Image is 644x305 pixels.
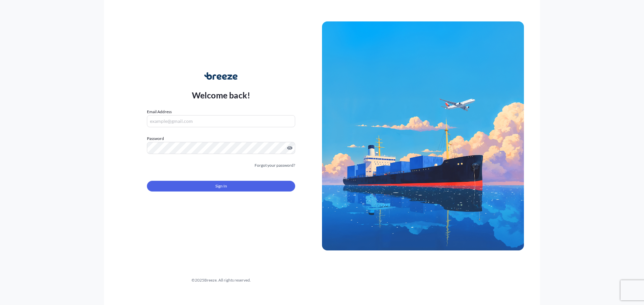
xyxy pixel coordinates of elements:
img: Ship illustration [322,21,524,250]
label: Password [147,135,295,142]
div: © 2025 Breeze. All rights reserved. [120,277,322,284]
a: Forgot your password? [255,162,295,169]
p: Welcome back! [192,90,251,100]
label: Email Address [147,108,172,115]
button: Show password [287,145,292,151]
span: Sign In [215,183,227,189]
button: Sign In [147,181,295,192]
input: example@gmail.com [147,115,295,127]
